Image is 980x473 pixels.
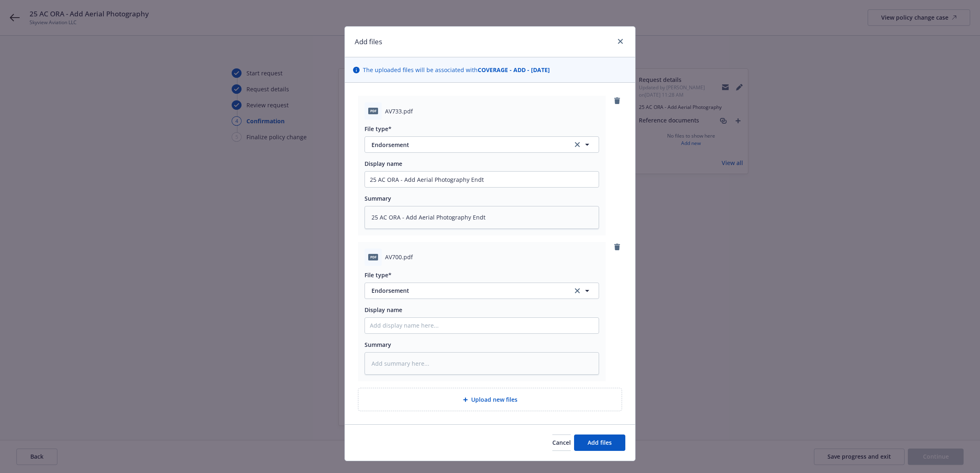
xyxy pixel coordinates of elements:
[365,271,392,279] span: File type*
[371,140,561,149] span: Endorsement
[371,286,561,295] span: Endorsement
[365,136,599,153] button: Endorsementclear selection
[365,318,599,333] input: Add display name here...
[365,195,391,202] span: Summary
[365,283,599,299] button: Endorsementclear selection
[552,435,571,451] button: Cancel
[478,66,550,74] strong: COVERAGE - ADD - [DATE]
[365,160,402,167] span: Display name
[365,306,402,314] span: Display name
[572,286,582,296] a: clear selection
[385,107,413,115] span: AV733.pdf
[365,172,599,187] input: Add display name here...
[365,341,391,349] span: Summary
[363,66,550,74] span: The uploaded files will be associated with
[368,108,378,114] span: pdf
[358,388,622,411] div: Upload new files
[385,253,413,261] span: AV700.pdf
[612,96,622,106] a: remove
[355,36,382,47] h1: Add files
[471,395,517,404] span: Upload new files
[615,36,625,46] a: close
[552,439,571,446] span: Cancel
[612,242,622,252] a: remove
[574,435,625,451] button: Add files
[365,125,392,133] span: File type*
[365,206,599,229] textarea: 25 AC ORA - Add Aerial Photography Endt
[368,254,378,260] span: pdf
[588,439,612,446] span: Add files
[572,140,582,149] a: clear selection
